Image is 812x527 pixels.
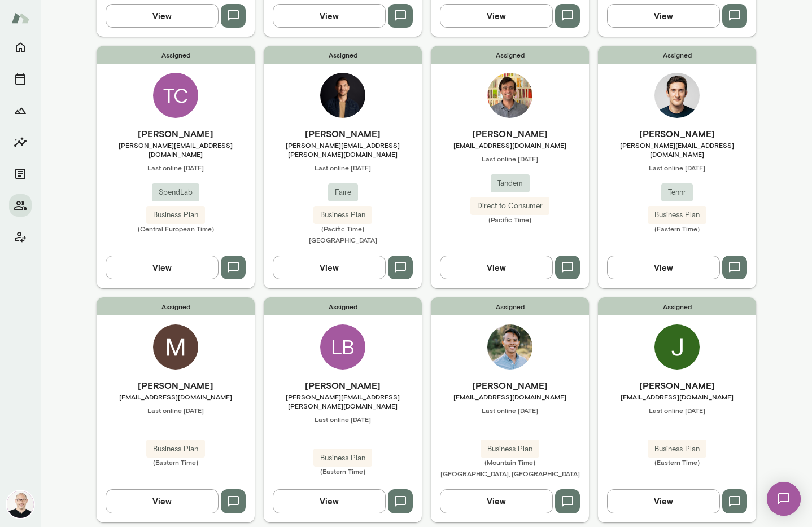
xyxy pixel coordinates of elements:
span: Direct to Consumer [470,200,549,212]
span: Last online [DATE] [97,406,255,415]
span: Last online [DATE] [264,163,422,172]
div: LB [320,324,365,370]
button: Client app [9,226,32,248]
button: Growth Plan [9,99,32,122]
span: Last online [DATE] [598,406,756,415]
span: Assigned [264,46,422,64]
img: Mento [11,7,29,29]
span: Business Plan [146,209,205,221]
span: Last online [DATE] [431,154,589,163]
span: (Eastern Time) [264,467,422,476]
span: [GEOGRAPHIC_DATA] [309,236,377,244]
span: [PERSON_NAME][EMAIL_ADDRESS][DOMAIN_NAME] [598,140,756,159]
button: Home [9,36,32,59]
span: [GEOGRAPHIC_DATA], [GEOGRAPHIC_DATA] [440,469,580,477]
button: Documents [9,163,32,185]
button: Insights [9,131,32,153]
span: [EMAIL_ADDRESS][DOMAIN_NAME] [598,392,756,401]
img: Matthew Dillabough [153,324,198,370]
span: Business Plan [648,209,706,221]
span: Last online [DATE] [97,163,255,172]
span: Business Plan [146,443,205,455]
span: Assigned [431,46,589,64]
h6: [PERSON_NAME] [264,379,422,392]
button: View [607,489,720,513]
button: Sessions [9,68,32,90]
span: Last online [DATE] [431,406,589,415]
span: [PERSON_NAME][EMAIL_ADDRESS][PERSON_NAME][DOMAIN_NAME] [264,392,422,410]
span: (Pacific Time) [431,215,589,224]
span: Assigned [264,297,422,315]
button: View [106,4,219,28]
span: [EMAIL_ADDRESS][DOMAIN_NAME] [431,140,589,150]
button: Members [9,194,32,217]
img: Harry Burke [654,73,700,118]
h6: [PERSON_NAME] [97,379,255,392]
span: (Eastern Time) [598,224,756,233]
span: Tandem [491,178,530,189]
div: TC [153,73,198,118]
span: [EMAIL_ADDRESS][DOMAIN_NAME] [431,392,589,401]
h6: [PERSON_NAME] [431,127,589,140]
h6: [PERSON_NAME] [598,127,756,140]
span: Business Plan [313,209,372,221]
span: Assigned [97,46,255,64]
img: Alex Yu [487,324,532,370]
span: Assigned [598,297,756,315]
h6: [PERSON_NAME] [264,127,422,140]
img: Aaron MacDonald [320,73,365,118]
span: Business Plan [481,443,539,455]
span: Assigned [598,46,756,64]
button: View [273,4,386,28]
span: (Central European Time) [97,224,255,233]
span: Assigned [431,297,589,315]
h6: [PERSON_NAME] [598,379,756,392]
span: (Mountain Time) [431,458,589,467]
button: View [106,489,219,513]
img: Luc Hyman [487,73,532,118]
span: Business Plan [313,453,372,464]
span: (Eastern Time) [598,458,756,467]
span: Last online [DATE] [264,415,422,424]
img: Justin Freimann [654,324,700,370]
button: View [106,256,219,279]
span: Tennr [661,187,693,198]
span: [PERSON_NAME][EMAIL_ADDRESS][PERSON_NAME][DOMAIN_NAME] [264,140,422,159]
button: View [607,4,720,28]
button: View [440,489,553,513]
span: [PERSON_NAME][EMAIL_ADDRESS][DOMAIN_NAME] [97,140,255,159]
img: Michael Wilson [7,491,34,518]
span: Business Plan [648,443,706,455]
h6: [PERSON_NAME] [97,127,255,140]
span: [EMAIL_ADDRESS][DOMAIN_NAME] [97,392,255,401]
button: View [440,256,553,279]
button: View [607,256,720,279]
button: View [273,489,386,513]
span: Faire [328,187,358,198]
h6: [PERSON_NAME] [431,379,589,392]
span: (Pacific Time) [264,224,422,233]
button: View [273,256,386,279]
span: SpendLab [152,187,199,198]
span: Last online [DATE] [598,163,756,172]
button: View [440,4,553,28]
span: (Eastern Time) [97,458,255,467]
span: Assigned [97,297,255,315]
